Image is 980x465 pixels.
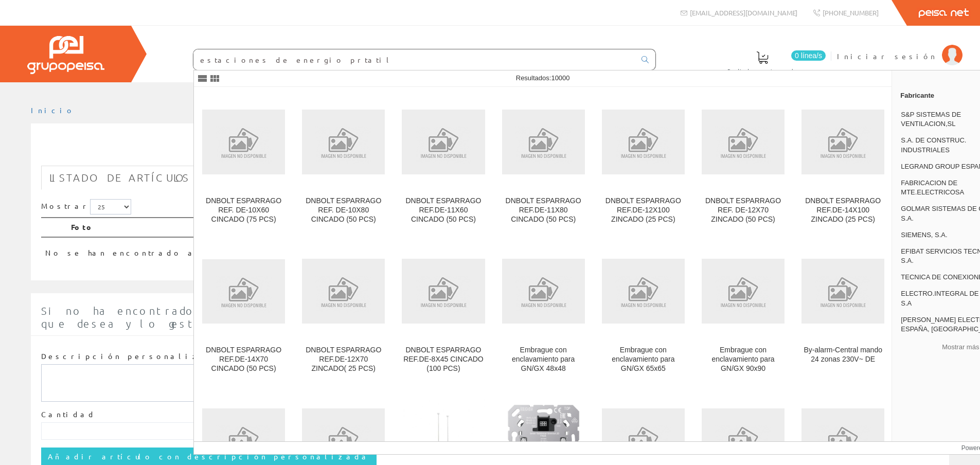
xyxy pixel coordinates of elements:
[41,409,96,420] label: Cantidad
[194,87,293,236] a: DNBOLT ESPARRAGO REF. DE-10X60 CINCADO (75 PCS) DNBOLT ESPARRAGO REF. DE-10X60 CINCADO (75 PCS)
[602,196,685,224] div: DNBOLT ESPARRAGO REF.DE-12X100 ZINCADO (25 PCS)
[801,346,884,364] div: By-alarm-Central mando 24 zonas 230V~ DE
[394,87,493,236] a: DNBOLT ESPARRAGO REF.DE-11X60 CINCADO (50 PCS) DNBOLT ESPARRAGO REF.DE-11X60 CINCADO (50 PCS)
[602,259,685,324] img: Embrague con enclavamiento para GN/GX 65x65
[702,110,785,174] img: DNBOLT ESPARRAGO REF. DE-12X70 ZINCADO (50 PCS)
[837,43,963,52] a: Iniciar sesión
[551,74,569,82] span: 10000
[837,51,937,61] span: Iniciar sesión
[202,259,285,324] img: DNBOLT ESPARRAGO REF.DE-14X70 CINCADO (50 PCS)
[791,50,826,61] span: 0 línea/s
[294,87,393,236] a: DNBOLT ESPARRAGO REF. DE-10X80 CINCADO (50 PCS) DNBOLT ESPARRAGO REF. DE-10X80 CINCADO (50 PCS)
[594,237,693,385] a: Embrague con enclavamiento para GN/GX 65x65 Embrague con enclavamiento para GN/GX 65x65
[27,36,104,74] img: Grupo Peisa
[41,448,377,465] input: Añadir artículo con descripción personalizada
[402,259,485,324] img: DNBOLT ESPARRAGO REF.DE-8X45 CINCADO (100 PCS)
[302,196,385,224] div: DNBOLT ESPARRAGO REF. DE-10X80 CINCADO (50 PCS)
[402,346,485,373] div: DNBOLT ESPARRAGO REF.DE-8X45 CINCADO (100 PCS)
[502,196,585,224] div: DNBOLT ESPARRAGO REF.DE-11X80 CINCADO (50 PCS)
[702,196,785,224] div: DNBOLT ESPARRAGO REF. DE-12X70 ZINCADO (50 PCS)
[202,196,285,224] div: DNBOLT ESPARRAGO REF. DE-10X60 CINCADO (75 PCS)
[502,346,585,373] div: Embrague con enclavamiento para GN/GX 48x48
[690,8,797,17] span: [EMAIL_ADDRESS][DOMAIN_NAME]
[202,110,285,174] img: DNBOLT ESPARRAGO REF. DE-10X60 CINCADO (75 PCS)
[793,87,893,236] a: DNBOLT ESPARRAGO REF.DE-14X100 ZINCADO (25 PCS) DNBOLT ESPARRAGO REF.DE-14X100 ZINCADO (25 PCS)
[202,346,285,373] div: DNBOLT ESPARRAGO REF.DE-14X70 CINCADO (50 PCS)
[31,105,75,115] a: Inicio
[693,237,793,385] a: Embrague con enclavamiento para GN/GX 90x90 Embrague con enclavamiento para GN/GX 90x90
[67,218,844,237] th: Foto
[402,196,485,224] div: DNBOLT ESPARRAGO REF.DE-11X60 CINCADO (50 PCS)
[801,259,884,324] img: By-alarm-Central mando 24 zonas 230V~ DE
[702,259,785,324] img: Embrague con enclavamiento para GN/GX 90x90
[90,199,131,214] select: Mostrar
[494,87,593,236] a: DNBOLT ESPARRAGO REF.DE-11X80 CINCADO (50 PCS) DNBOLT ESPARRAGO REF.DE-11X80 CINCADO (50 PCS)
[194,237,293,385] a: DNBOLT ESPARRAGO REF.DE-14X70 CINCADO (50 PCS) DNBOLT ESPARRAGO REF.DE-14X70 CINCADO (50 PCS)
[727,66,797,76] span: Pedido actual
[402,110,485,174] img: DNBOLT ESPARRAGO REF.DE-11X60 CINCADO (50 PCS)
[602,346,685,373] div: Embrague con enclavamiento para GN/GX 65x65
[302,346,385,373] div: DNBOLT ESPARRAGO REF.DE-12X70 ZINCADO( 25 PCS)
[602,110,685,174] img: DNBOLT ESPARRAGO REF.DE-12X100 ZINCADO (25 PCS)
[516,74,570,82] span: Resultados:
[823,8,879,17] span: [PHONE_NUMBER]
[41,166,198,190] a: Listado de artículos
[193,49,635,70] input: Buscar ...
[394,237,493,385] a: DNBOLT ESPARRAGO REF.DE-8X45 CINCADO (100 PCS) DNBOLT ESPARRAGO REF.DE-8X45 CINCADO (100 PCS)
[793,237,893,385] a: By-alarm-Central mando 24 zonas 230V~ DE By-alarm-Central mando 24 zonas 230V~ DE
[41,351,224,362] label: Descripción personalizada
[294,237,393,385] a: DNBOLT ESPARRAGO REF.DE-12X70 ZINCADO( 25 PCS) DNBOLT ESPARRAGO REF.DE-12X70 ZINCADO( 25 PCS)
[702,346,785,373] div: Embrague con enclavamiento para GN/GX 90x90
[41,237,844,262] td: No se han encontrado artículos, pruebe con otra búsqueda
[302,110,385,174] img: DNBOLT ESPARRAGO REF. DE-10X80 CINCADO (50 PCS)
[502,259,585,324] img: Embrague con enclavamiento para GN/GX 48x48
[594,87,693,236] a: DNBOLT ESPARRAGO REF.DE-12X100 ZINCADO (25 PCS) DNBOLT ESPARRAGO REF.DE-12X100 ZINCADO (25 PCS)
[41,140,939,160] h1: estaciones deenergio partatil
[302,259,385,324] img: DNBOLT ESPARRAGO REF.DE-12X70 ZINCADO( 25 PCS)
[801,110,884,174] img: DNBOLT ESPARRAGO REF.DE-14X100 ZINCADO (25 PCS)
[494,237,593,385] a: Embrague con enclavamiento para GN/GX 48x48 Embrague con enclavamiento para GN/GX 48x48
[502,110,585,174] img: DNBOLT ESPARRAGO REF.DE-11X80 CINCADO (50 PCS)
[41,199,131,214] label: Mostrar
[41,305,937,330] span: Si no ha encontrado algún artículo en nuestro catálogo introduzca aquí la cantidad y la descripci...
[801,196,884,224] div: DNBOLT ESPARRAGO REF.DE-14X100 ZINCADO (25 PCS)
[693,87,793,236] a: DNBOLT ESPARRAGO REF. DE-12X70 ZINCADO (50 PCS) DNBOLT ESPARRAGO REF. DE-12X70 ZINCADO (50 PCS)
